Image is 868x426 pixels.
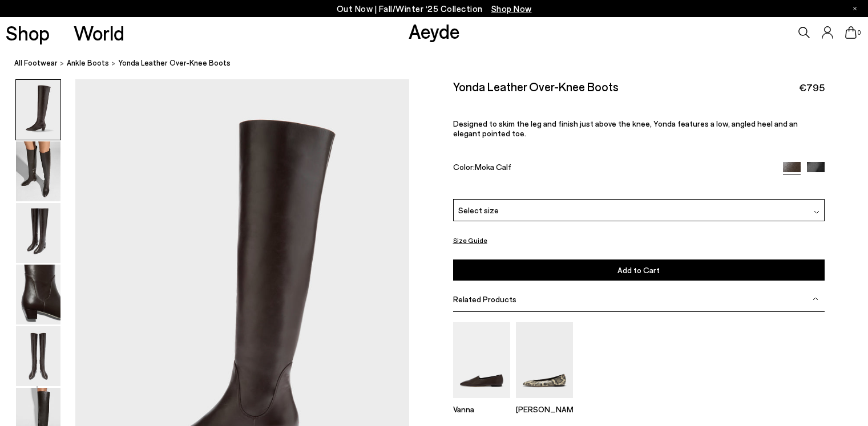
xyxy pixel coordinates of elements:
[458,204,499,216] span: Select size
[453,162,772,175] div: Color:
[453,79,619,94] h2: Yonda Leather Over-Knee Boots
[845,26,857,39] a: 0
[453,404,510,414] p: Vanna
[516,404,573,414] p: [PERSON_NAME]
[813,296,818,302] img: svg%3E
[799,80,825,95] span: €795
[118,57,231,69] span: Yonda Leather Over-Knee Boots
[814,209,819,215] img: svg%3E
[409,19,460,43] a: Aeyde
[491,3,532,14] span: Navigate to /collections/new-in
[516,390,573,414] a: Ellie Almond-Toe Flats [PERSON_NAME]
[453,294,516,304] span: Related Products
[475,162,511,172] span: Moka Calf
[453,322,510,398] img: Vanna Almond-Toe Loafers
[516,322,573,398] img: Ellie Almond-Toe Flats
[16,80,60,140] img: Yonda Leather Over-Knee Boots - Image 1
[453,233,487,248] button: Size Guide
[617,265,660,275] span: Add to Cart
[453,259,825,281] button: Add to Cart
[16,265,60,324] img: Yonda Leather Over-Knee Boots - Image 4
[16,141,60,201] img: Yonda Leather Over-Knee Boots - Image 2
[857,30,862,36] span: 0
[337,2,532,16] p: Out Now | Fall/Winter ‘25 Collection
[6,23,50,43] a: Shop
[67,58,109,67] span: ankle boots
[453,119,798,138] span: Designed to skim the leg and finish just above the knee, Yonda features a low, angled heel and an...
[14,57,58,69] a: All Footwear
[67,57,109,69] a: ankle boots
[16,203,60,263] img: Yonda Leather Over-Knee Boots - Image 3
[16,326,60,386] img: Yonda Leather Over-Knee Boots - Image 5
[74,23,124,43] a: World
[453,390,510,414] a: Vanna Almond-Toe Loafers Vanna
[14,48,868,79] nav: breadcrumb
